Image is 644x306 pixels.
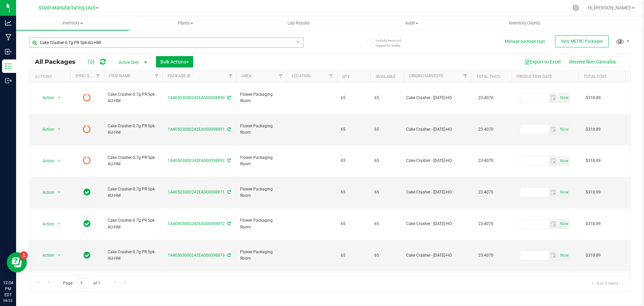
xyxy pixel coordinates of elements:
[55,156,63,166] span: select
[475,93,497,103] span: 23.4070
[84,219,91,228] span: In Sync
[5,48,12,55] inline-svg: Inbound
[555,35,609,47] button: Sync METRC Packages
[376,38,409,48] span: Include items not tagged for facility
[558,125,569,134] span: select
[549,125,558,134] span: select
[341,189,366,195] span: 65
[108,186,158,199] span: Cake Crasher-0.7g PR 5pk-AU-HM
[77,278,89,289] input: 1
[57,278,106,289] span: Page of 1
[376,74,396,79] a: Available
[406,252,469,259] div: Cake Crasher - [DATE]-HO
[240,91,282,104] span: Flower Packaging Room
[582,187,604,197] span: $318.89
[160,59,189,64] span: Bulk Actions
[406,158,469,164] div: Cake Crasher - [DATE]-HO
[240,155,282,167] span: Flower Packaging Room
[460,71,471,82] a: Filter
[558,251,569,260] span: select
[572,5,580,11] div: Manage settings
[586,278,624,288] span: 1 - 9 of 9 items
[476,74,500,79] a: Total THC%
[37,156,55,166] span: Action
[35,74,67,79] div: Actions
[226,95,231,100] span: Sync from Compliance System
[240,249,282,262] span: Flower Packaging Room
[558,93,569,102] span: select
[240,123,282,136] span: Flower Packaging Room
[168,95,225,100] a: 1A40503000242EA000098890
[341,221,366,227] span: 65
[84,187,91,197] span: In Sync
[240,217,282,230] span: Flower Packaging Room
[549,93,558,102] span: select
[108,155,158,167] span: Cake Crasher-0.7g PR 5pk-AU-HM
[558,251,570,260] span: Set Current date
[55,251,63,260] span: select
[520,56,565,68] button: Export to Excel
[406,189,469,195] div: Cake Crasher - [DATE]-HO
[558,219,570,229] span: Set Current date
[558,125,570,134] span: Set Current date
[241,74,252,78] a: Area
[84,251,91,260] span: In Sync
[475,156,497,166] span: 23.4070
[108,91,158,104] span: Cake Crasher-0.7g PR 5pk-AU-HM
[584,74,607,79] a: Total Cost
[468,16,581,30] a: Inventory Counts
[374,126,400,133] span: 65
[582,251,604,260] span: $318.89
[55,188,63,197] span: select
[558,188,569,197] span: select
[561,39,603,44] span: Sync METRC Packages
[355,16,468,30] a: Audit
[168,190,225,194] a: 1A40503000242EA000098871
[374,95,400,101] span: 65
[517,74,552,79] a: Production Date
[292,74,311,78] a: Location
[240,186,282,199] span: Flower Packaging Room
[226,158,231,163] span: Sync from Compliance System
[278,20,319,26] span: Lab Results
[37,125,55,134] span: Action
[226,221,231,226] span: Sync from Compliance System
[5,19,12,26] inline-svg: Analytics
[226,190,231,194] span: Sync from Compliance System
[7,252,27,272] iframe: Resource center
[582,125,604,134] span: $318.89
[20,251,28,259] iframe: Resource center unread badge
[16,20,129,26] span: Inventory
[374,158,400,164] span: 65
[108,123,158,136] span: Cake Crasher-0.7g PR 5pk-AU-HM
[83,125,91,134] span: Pending Sync
[475,125,497,134] span: 23.4070
[83,156,91,165] span: Pending Sync
[5,77,12,84] inline-svg: Outbound
[582,156,604,166] span: $318.89
[475,251,497,260] span: 23.4070
[588,5,631,10] span: Hi, [PERSON_NAME]!
[374,252,400,259] span: 65
[356,20,468,26] span: Audit
[30,38,304,48] input: Search Package ID, Item Name, SKU, Lot or Part Number...
[374,189,400,195] span: 65
[505,39,545,44] button: Manage package tags
[55,125,63,134] span: select
[151,71,162,82] a: Filter
[326,71,337,82] a: Filter
[3,280,13,298] p: 12:04 PM EDT
[109,74,130,78] a: Item Name
[37,188,55,197] span: Action
[3,298,13,303] p: 08/22
[582,93,604,103] span: $318.89
[341,126,366,133] span: 65
[406,95,469,101] div: Cake Crasher - [DATE]-HO
[341,252,366,259] span: 65
[37,251,55,260] span: Action
[558,156,570,166] span: Set Current date
[558,219,569,229] span: select
[582,219,604,229] span: $318.89
[549,188,558,197] span: select
[475,187,497,197] span: 23.4070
